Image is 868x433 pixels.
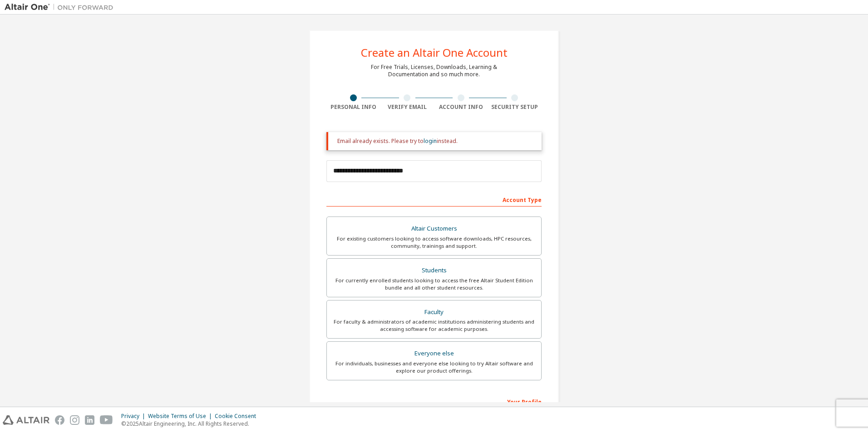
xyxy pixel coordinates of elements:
[332,318,536,333] div: For faculty & administrators of academic institutions administering students and accessing softwa...
[121,413,148,420] div: Privacy
[3,415,49,425] img: altair_logo.svg
[371,64,497,78] div: For Free Trials, Licenses, Downloads, Learning & Documentation and so much more.
[332,347,536,360] div: Everyone else
[332,360,536,374] div: For individuals, businesses and everyone else looking to try Altair software and explore our prod...
[380,103,434,111] div: Verify Email
[215,413,261,420] div: Cookie Consent
[332,264,536,277] div: Students
[85,415,94,425] img: linkedin.svg
[434,103,488,111] div: Account Info
[332,306,536,319] div: Faculty
[70,415,79,425] img: instagram.svg
[488,103,542,111] div: Security Setup
[361,47,508,58] div: Create an Altair One Account
[332,235,536,250] div: For existing customers looking to access software downloads, HPC resources, community, trainings ...
[148,413,215,420] div: Website Terms of Use
[326,103,380,111] div: Personal Info
[424,137,437,145] a: login
[121,420,261,428] p: © 2025 Altair Engineering, Inc. All Rights Reserved.
[332,277,536,291] div: For currently enrolled students looking to access the free Altair Student Edition bundle and all ...
[326,192,542,207] div: Account Type
[332,222,536,235] div: Altair Customers
[326,394,542,408] div: Your Profile
[337,138,534,145] div: Email already exists. Please try to instead.
[55,415,64,425] img: facebook.svg
[5,3,118,12] img: Altair One
[100,415,113,425] img: youtube.svg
